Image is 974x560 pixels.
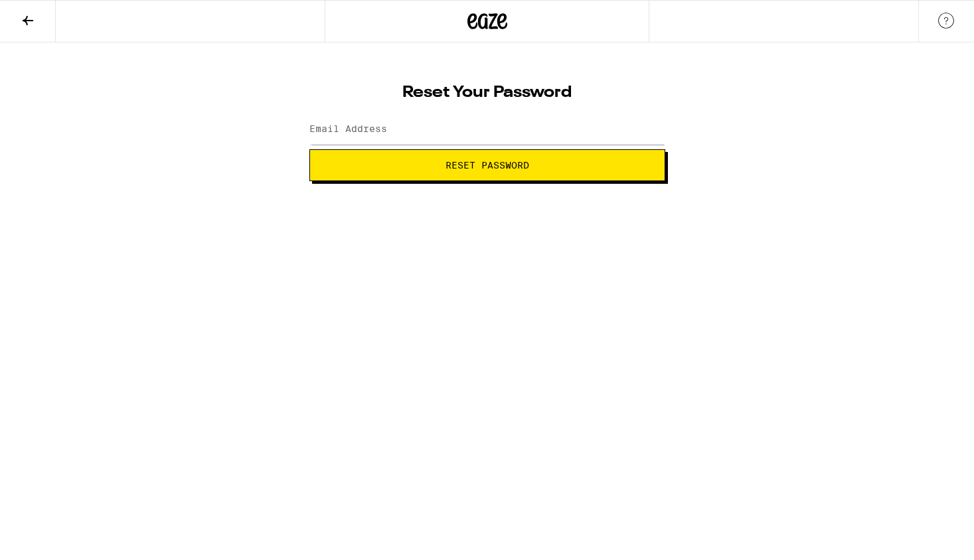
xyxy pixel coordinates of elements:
[309,85,665,101] h1: Reset Your Password
[309,123,387,134] label: Email Address
[309,149,665,181] button: Reset Password
[8,9,96,20] span: Hi. Need any help?
[309,115,665,145] input: Email Address
[446,161,529,170] span: Reset Password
